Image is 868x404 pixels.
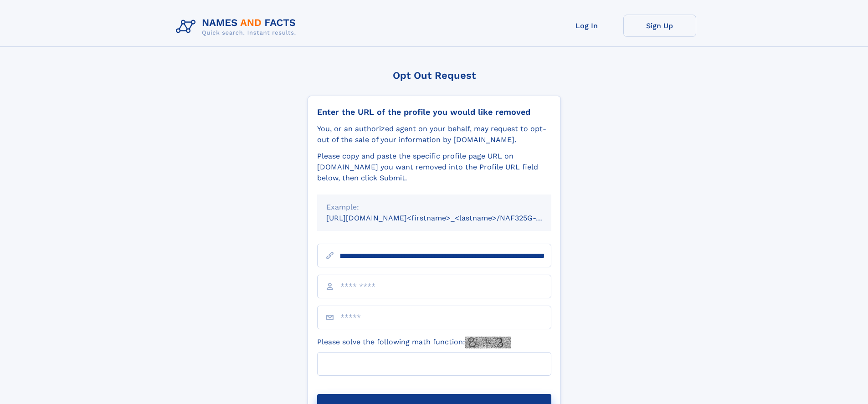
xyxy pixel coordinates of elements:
[317,123,551,145] div: You, or an authorized agent on your behalf, may request to opt-out of the sale of your informatio...
[308,70,561,81] div: Opt Out Request
[172,15,303,39] img: Logo Names and Facts
[623,15,696,37] a: Sign Up
[326,202,542,213] div: Example:
[326,214,569,222] small: [URL][DOMAIN_NAME]<firstname>_<lastname>/NAF325G-xxxxxxxx
[317,107,551,117] div: Enter the URL of the profile you would like removed
[317,151,551,184] div: Please copy and paste the specific profile page URL on [DOMAIN_NAME] you want removed into the Pr...
[317,337,511,348] label: Please solve the following math function:
[550,15,623,37] a: Log In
